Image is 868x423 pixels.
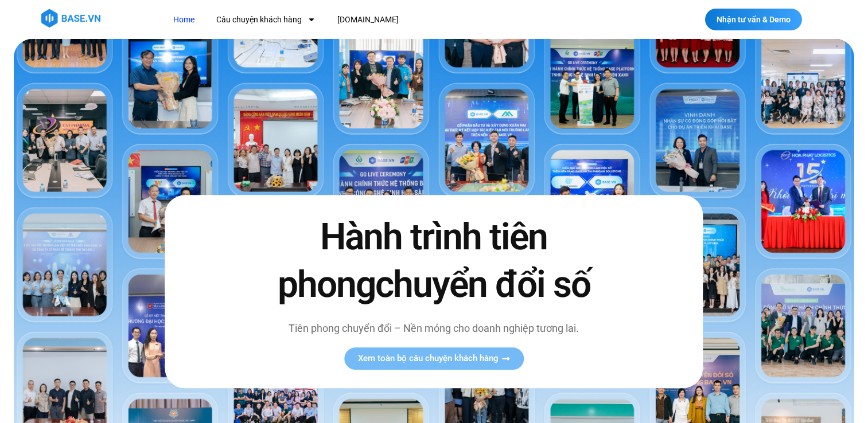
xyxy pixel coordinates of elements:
a: Home [165,9,203,30]
span: Xem toàn bộ câu chuyện khách hàng [358,354,499,363]
span: Nhận tư vấn & Demo [717,15,791,23]
a: Xem toàn bộ câu chuyện khách hàng [344,347,524,370]
a: Nhận tư vấn & Demo [705,9,802,30]
span: chuyển đổi số [375,264,590,307]
a: [DOMAIN_NAME] [329,9,407,30]
h2: Hành trình tiên phong [253,213,614,308]
p: Tiên phong chuyển đổi – Nền móng cho doanh nghiệp tương lai. [253,320,614,336]
nav: Menu [165,9,609,30]
a: Câu chuyện khách hàng [208,9,324,30]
